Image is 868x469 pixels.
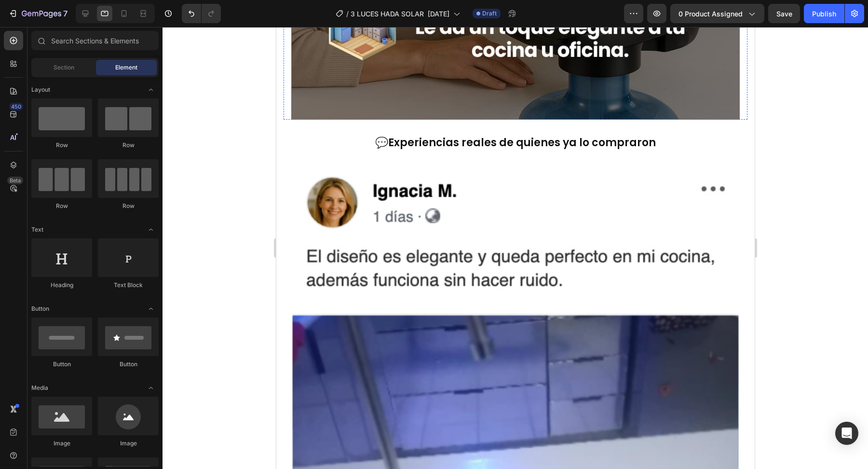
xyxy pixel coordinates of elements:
p: 7 [63,8,68,19]
div: Row [31,141,92,150]
div: Text Block [98,281,159,290]
input: Search Sections & Elements [31,31,159,50]
div: Button [31,360,92,369]
span: Section [54,63,74,72]
button: Save [768,4,800,23]
span: 3 LUCES HADA SOLAR [DATE] [351,9,449,19]
span: / [346,9,349,19]
div: Publish [812,9,836,19]
span: Layout [31,85,50,94]
span: Button [31,304,49,313]
div: Row [98,141,159,150]
span: Media [31,384,48,392]
button: 0 product assigned [670,4,764,23]
button: Publish [804,4,844,23]
span: Draft [482,9,497,18]
span: Toggle open [143,82,159,97]
span: Text [31,225,43,234]
div: Image [98,439,159,448]
span: Save [776,10,792,18]
span: Element [115,63,137,72]
span: Toggle open [143,222,159,237]
div: Image [31,439,92,448]
span: Toggle open [143,301,159,317]
div: Button [98,360,159,369]
div: Undo/Redo [182,4,221,23]
span: Toggle open [143,380,159,396]
div: Heading [31,281,92,290]
div: 450 [9,103,23,110]
button: 7 [4,4,72,23]
iframe: Design area [276,27,755,469]
div: Row [31,202,92,210]
div: Row [98,202,159,210]
span: 0 product assigned [678,9,743,19]
div: Open Intercom Messenger [835,422,858,445]
div: Beta [7,177,23,184]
